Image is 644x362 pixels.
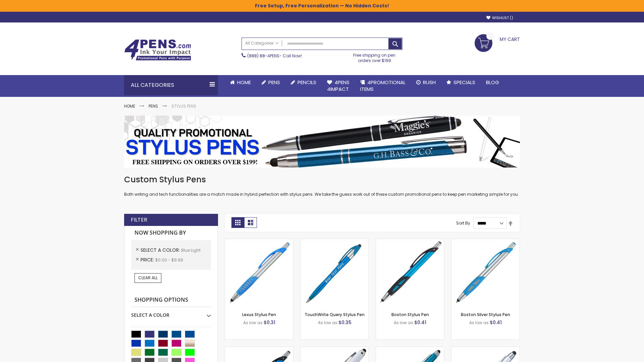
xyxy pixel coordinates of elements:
[171,103,196,109] strong: Stylus Pens
[141,247,181,253] span: Select A Color
[414,319,426,326] span: $0.41
[305,312,365,317] a: TouchWrite Query Stylus Pen
[135,273,161,283] a: Clear All
[141,256,155,263] span: Price
[376,239,444,307] img: Boston Stylus Pen-Blue - Light
[456,220,470,226] label: Sort By
[243,320,263,325] span: As low as
[376,347,444,352] a: Lory Metallic Stylus Pen-Blue - Light
[264,319,275,326] span: $0.31
[124,75,218,95] div: All Categories
[268,79,280,86] span: Pens
[245,41,279,46] span: All Categories
[441,75,481,90] a: Specials
[237,79,251,86] span: Home
[318,320,337,325] span: As low as
[285,75,322,90] a: Pencils
[376,239,444,244] a: Boston Stylus Pen-Blue - Light
[155,257,183,263] span: $0.00 - $9.99
[124,116,520,168] img: Stylus Pens
[360,79,406,93] span: 4PROMOTIONAL ITEMS
[131,293,211,307] strong: Shopping Options
[301,347,369,352] a: Kimberly Logo Stylus Pens-LT-Blue
[131,307,211,318] div: Select A Color
[124,39,191,61] img: 4Pens Custom Pens and Promotional Products
[338,319,352,326] span: $0.35
[486,79,499,86] span: Blog
[231,217,244,228] strong: Grid
[256,75,285,90] a: Pens
[322,75,355,97] a: 4Pens4impact
[124,174,520,197] div: Both writing and tech functionalities are a match made in hybrid perfection with stylus pens. We ...
[411,75,441,90] a: Rush
[225,347,293,352] a: Lexus Metallic Stylus Pen-Blue - Light
[181,247,201,253] span: Blue Light
[355,75,411,97] a: 4PROMOTIONALITEMS
[301,239,369,307] img: TouchWrite Query Stylus Pen-Blue Light
[391,312,429,317] a: Boston Stylus Pen
[486,15,513,20] a: Wishlist
[451,239,520,307] img: Boston Silver Stylus Pen-Blue - Light
[247,53,279,59] a: (888) 88-4PENS
[242,312,276,317] a: Lexus Stylus Pen
[469,320,489,325] span: As low as
[242,38,282,49] a: All Categories
[453,79,475,86] span: Specials
[131,226,211,240] strong: Now Shopping by
[346,50,403,63] div: Free shipping on pen orders over $199
[301,239,369,244] a: TouchWrite Query Stylus Pen-Blue Light
[138,275,158,281] span: Clear All
[394,320,413,325] span: As low as
[327,79,350,93] span: 4Pens 4impact
[423,79,436,86] span: Rush
[149,103,158,109] a: Pens
[490,319,502,326] span: $0.41
[461,312,510,317] a: Boston Silver Stylus Pen
[124,103,135,109] a: Home
[225,239,293,307] img: Lexus Stylus Pen-Blue - Light
[131,216,147,224] strong: Filter
[247,53,302,59] span: - Call Now!
[225,75,256,90] a: Home
[451,347,520,352] a: Silver Cool Grip Stylus Pen-Blue - Light
[451,239,520,244] a: Boston Silver Stylus Pen-Blue - Light
[298,79,316,86] span: Pencils
[481,75,504,90] a: Blog
[124,174,520,185] h1: Custom Stylus Pens
[225,239,293,244] a: Lexus Stylus Pen-Blue - Light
